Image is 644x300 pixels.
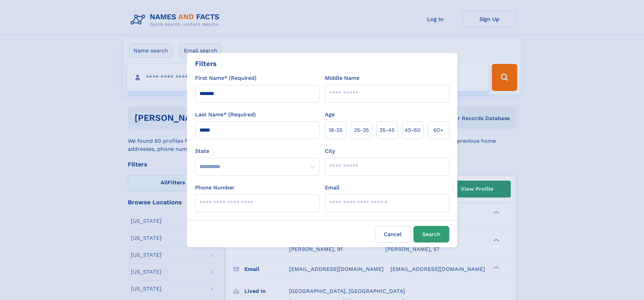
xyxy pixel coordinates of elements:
label: Phone Number [195,184,235,192]
div: Filters [195,59,217,69]
label: Middle Name [325,74,359,82]
span: 25‑35 [354,126,369,134]
span: 60+ [433,126,444,134]
span: 35‑45 [379,126,395,134]
label: First Name* (Required) [195,74,257,82]
label: Email [325,184,339,192]
button: Search [413,226,449,243]
span: 45‑60 [405,126,421,134]
label: State [195,147,319,155]
label: Last Name* (Required) [195,111,256,119]
label: City [325,147,335,155]
label: Age [325,111,335,119]
label: Cancel [375,226,411,243]
span: 18‑25 [329,126,342,134]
